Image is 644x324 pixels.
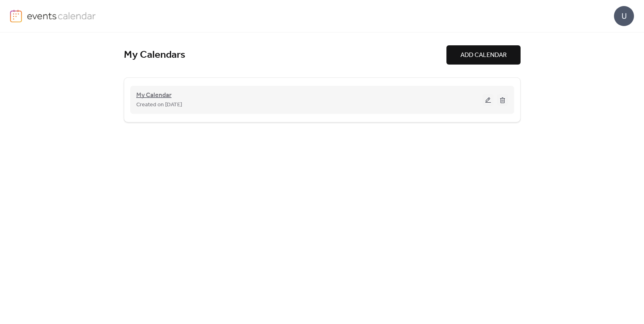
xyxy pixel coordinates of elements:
span: ADD CALENDAR [460,51,507,60]
img: logo-type [27,10,96,22]
div: My Calendars [124,49,446,62]
span: My Calendar [136,91,172,100]
button: ADD CALENDAR [446,45,521,65]
img: logo [10,10,22,22]
div: U [614,6,634,26]
span: Created on [DATE] [136,100,182,110]
a: My Calendar [136,93,172,98]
